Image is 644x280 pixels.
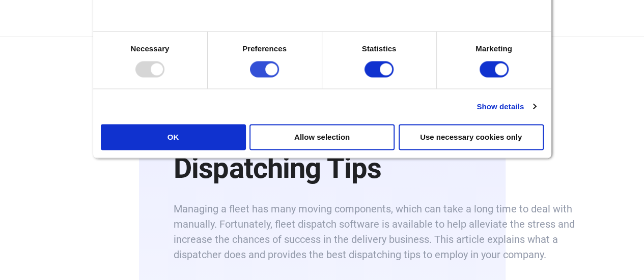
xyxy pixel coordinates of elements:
[399,124,544,150] button: Use necessary cookies only
[242,45,287,53] strong: Preferences
[249,124,395,150] button: Allow selection
[475,45,512,53] strong: Marketing
[174,201,586,262] h6: Managing a fleet has many moving components, which can take a long time to deal with manually. Fo...
[362,45,397,53] strong: Statistics
[477,101,536,113] a: Show details
[131,45,170,53] strong: Necessary
[101,124,246,150] button: OK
